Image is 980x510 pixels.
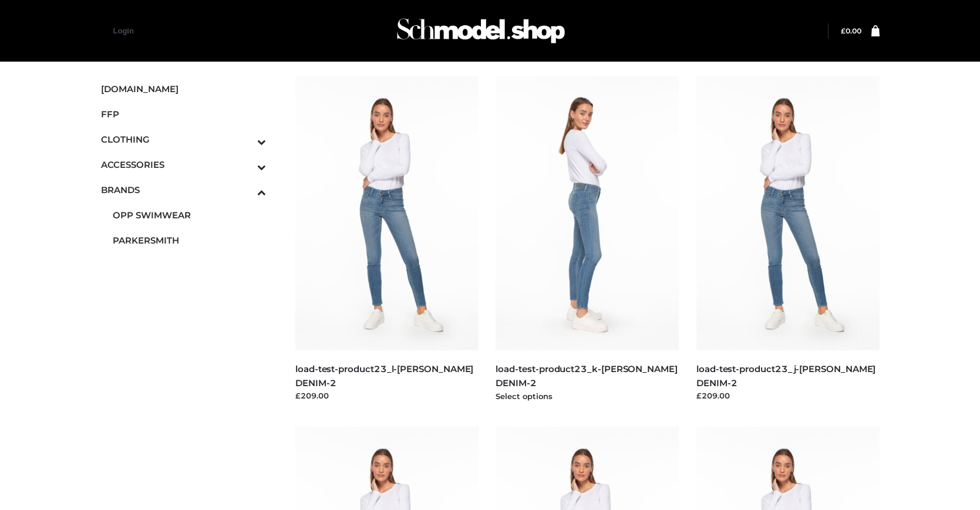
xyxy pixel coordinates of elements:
[113,208,267,222] span: OPP SWIMWEAR
[101,127,267,152] a: CLOTHINGToggle Submenu
[101,177,267,202] a: BRANDSToggle Submenu
[841,26,846,35] span: £
[101,107,267,121] span: FFP
[101,82,267,96] span: [DOMAIN_NAME]
[393,8,569,54] img: Schmodel Admin 964
[696,390,880,401] div: £209.00
[101,158,267,171] span: ACCESSORIES
[101,133,267,146] span: CLOTHING
[101,76,267,102] a: [DOMAIN_NAME]
[225,127,266,152] button: Toggle Submenu
[295,390,479,401] div: £209.00
[113,202,267,228] a: OPP SWIMWEAR
[101,102,267,127] a: FFP
[696,363,875,388] a: load-test-product23_j-[PERSON_NAME] DENIM-2
[101,152,267,177] a: ACCESSORIESToggle Submenu
[113,228,267,253] a: PARKERSMITH
[496,363,677,388] a: load-test-product23_k-[PERSON_NAME] DENIM-2
[496,391,553,401] a: Select options
[225,177,266,202] button: Toggle Submenu
[113,26,134,35] a: Login
[225,152,266,177] button: Toggle Submenu
[101,183,267,197] span: BRANDS
[113,234,267,247] span: PARKERSMITH
[295,363,473,388] a: load-test-product23_l-[PERSON_NAME] DENIM-2
[841,26,861,35] bdi: 0.00
[841,26,861,35] a: £0.00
